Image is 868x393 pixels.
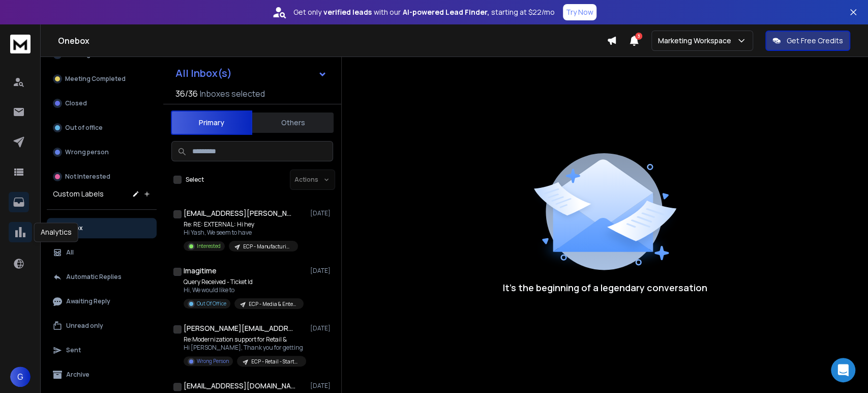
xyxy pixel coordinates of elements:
[184,278,304,286] p: Query Received - Ticket Id
[635,33,642,40] span: 3
[47,267,157,287] button: Automatic Replies
[197,300,226,307] p: Out Of Office
[566,7,593,17] p: Try Now
[787,36,843,46] p: Get Free Credits
[47,69,157,89] button: Meeting Completed
[66,346,81,354] p: Sent
[66,273,122,281] p: Automatic Replies
[310,382,333,390] p: [DATE]
[34,222,78,242] div: Analytics
[197,357,229,365] p: Wrong Person
[831,358,855,382] div: Open Intercom Messenger
[47,166,157,187] button: Not Interested
[47,316,157,336] button: Unread only
[66,371,89,379] p: Archive
[184,266,217,276] h1: Imagitime
[184,323,295,333] h1: [PERSON_NAME][EMAIL_ADDRESS][DOMAIN_NAME]
[171,110,252,135] button: Primary
[66,322,103,330] p: Unread only
[66,297,110,305] p: Awaiting Reply
[184,229,298,237] p: Hi Yash, We seem to have
[658,36,735,46] p: Marketing Workspace
[65,75,126,83] p: Meeting Completed
[252,111,334,134] button: Others
[186,176,204,184] label: Select
[47,340,157,360] button: Sent
[10,367,31,387] button: G
[65,173,110,181] p: Not Interested
[310,209,333,217] p: [DATE]
[167,63,335,83] button: All Inbox(s)
[66,248,74,257] p: All
[47,218,157,238] button: Inbox
[65,99,87,107] p: Closed
[47,364,157,385] button: Archive
[200,88,265,100] h3: Inboxes selected
[184,286,304,294] p: Hi, We would like to
[403,7,489,17] strong: AI-powered Lead Finder,
[184,344,306,352] p: Hi [PERSON_NAME], Thank you for getting
[563,4,596,20] button: Try Now
[197,242,221,250] p: Interested
[65,148,109,156] p: Wrong person
[503,280,707,295] p: It’s the beginning of a legendary conversation
[175,68,232,78] h1: All Inbox(s)
[251,358,300,366] p: ECP - Retail - Startup | [PERSON_NAME]
[293,7,555,17] p: Get only with our starting at $22/mo
[53,189,104,199] h3: Custom Labels
[47,93,157,114] button: Closed
[310,324,333,332] p: [DATE]
[47,242,157,263] button: All
[184,335,306,344] p: Re:Modernization support for Retail &
[184,381,295,391] h1: [EMAIL_ADDRESS][DOMAIN_NAME]
[58,35,607,47] h1: Onebox
[47,142,157,162] button: Wrong person
[65,124,103,132] p: Out of office
[310,267,333,275] p: [DATE]
[243,243,292,250] p: ECP - Manufacturing - Enterprise | [PERSON_NAME]
[184,220,298,229] p: Re: RE: EXTERNAL: Hi hey
[323,7,372,17] strong: verified leads
[184,208,295,218] h1: [EMAIL_ADDRESS][PERSON_NAME][DOMAIN_NAME]
[47,291,157,312] button: Awaiting Reply
[765,31,850,51] button: Get Free Credits
[10,35,31,53] img: logo
[175,88,198,100] span: 36 / 36
[249,300,297,308] p: ECP - Media & Entertainment SMB | [PERSON_NAME]
[47,118,157,138] button: Out of office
